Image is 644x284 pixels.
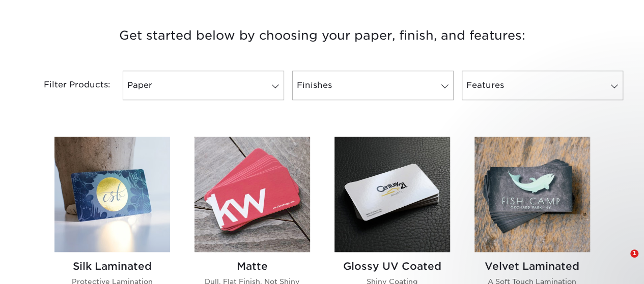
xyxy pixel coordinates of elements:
[17,71,119,100] div: Filter Products:
[54,137,170,252] img: Silk Laminated Business Cards
[440,180,644,257] iframe: Intercom notifications message
[3,253,87,280] iframe: Google Customer Reviews
[54,260,170,272] h2: Silk Laminated
[123,71,284,100] a: Paper
[292,71,454,100] a: Finishes
[194,260,310,272] h2: Matte
[462,71,623,100] a: Features
[630,249,638,258] span: 1
[194,137,310,252] img: Matte Business Cards
[609,249,634,274] iframe: Intercom live chat
[334,260,450,272] h2: Glossy UV Coated
[474,260,590,272] h2: Velvet Laminated
[334,137,450,252] img: Glossy UV Coated Business Cards
[24,13,620,58] h3: Get started below by choosing your paper, finish, and features:
[474,137,590,252] img: Velvet Laminated Business Cards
